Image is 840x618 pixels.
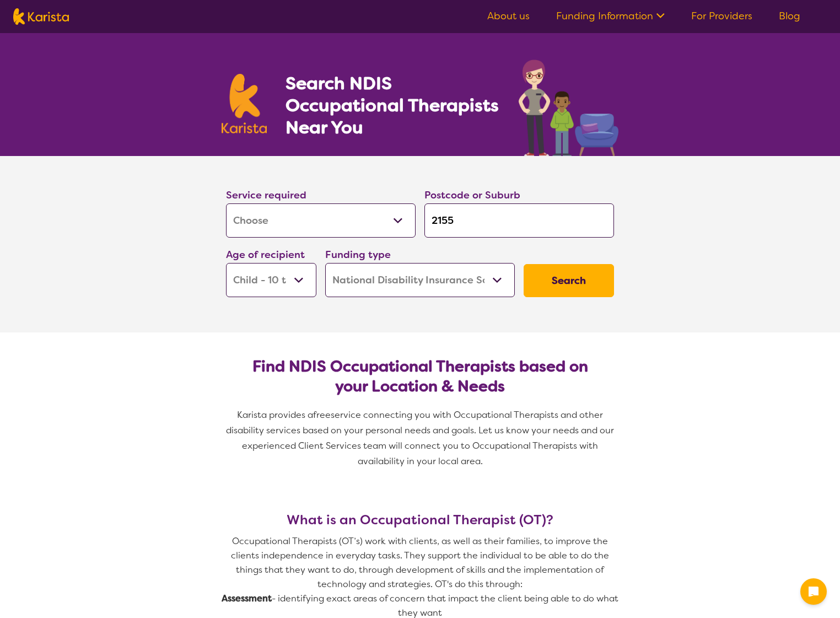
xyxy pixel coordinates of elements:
strong: Assessment [222,593,272,604]
label: Age of recipient [226,248,305,261]
span: Karista provides a [237,409,313,421]
button: Search [524,264,614,297]
label: Funding type [325,248,391,261]
h1: Search NDIS Occupational Therapists Near You [286,72,500,138]
img: Karista logo [13,8,69,25]
h3: What is an Occupational Therapist (OT)? [222,512,618,528]
img: Karista logo [222,74,267,133]
label: Postcode or Suburb [424,189,520,202]
a: Blog [779,9,800,23]
h2: Find NDIS Occupational Therapists based on your Location & Needs [235,357,605,396]
span: service connecting you with Occupational Therapists and other disability services based on your p... [226,409,616,467]
span: free [313,409,331,421]
label: Service required [226,189,306,202]
img: occupational-therapy [519,60,618,156]
p: Occupational Therapists (OT’s) work with clients, as well as their families, to improve the clien... [222,534,618,592]
a: About us [487,9,530,23]
a: Funding Information [556,9,665,23]
a: For Providers [691,9,752,23]
input: Type [424,203,614,238]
